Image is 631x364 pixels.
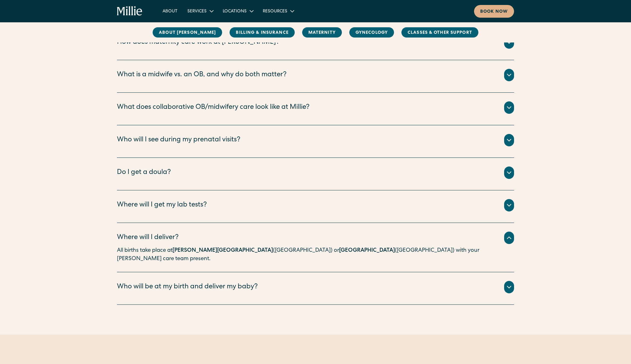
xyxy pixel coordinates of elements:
div: Locations [218,6,258,16]
div: Locations [223,8,247,15]
a: Classes & Other Support [401,27,478,38]
strong: [PERSON_NAME][GEOGRAPHIC_DATA] [172,248,273,253]
a: Book now [474,5,514,18]
a: MAternity [302,27,342,38]
a: About [158,6,182,16]
div: Where will I deliver? [117,233,179,243]
strong: [GEOGRAPHIC_DATA] [339,248,395,253]
div: Resources [263,8,287,15]
a: Gynecology [349,27,394,38]
div: Where will I get my lab tests? [117,200,207,211]
a: home [117,6,143,16]
div: How does maternity care work at [PERSON_NAME]? [117,38,280,48]
p: All births take place at ([GEOGRAPHIC_DATA]) or ([GEOGRAPHIC_DATA]) with your [PERSON_NAME] care ... [117,246,514,263]
div: What is a midwife vs. an OB, and why do both matter? [117,70,287,80]
div: Services [187,8,207,15]
div: Who will I see during my prenatal visits? [117,135,240,145]
div: Services [182,6,218,16]
div: Who will be at my birth and deliver my baby? [117,282,258,292]
div: Book now [480,9,508,15]
a: About [PERSON_NAME] [153,27,222,38]
div: Resources [258,6,298,16]
div: Do I get a doula? [117,168,171,178]
div: What does collaborative OB/midwifery care look like at Millie? [117,103,310,113]
a: Billing & Insurance [230,27,294,38]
